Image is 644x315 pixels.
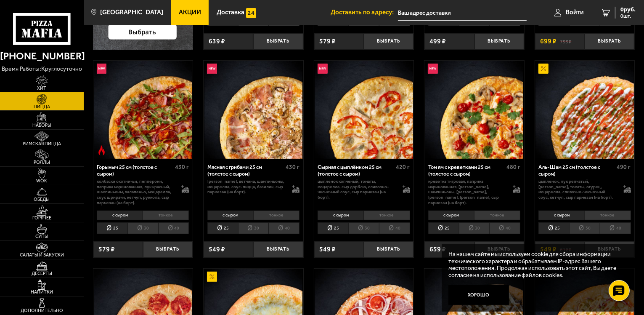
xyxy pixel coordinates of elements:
[459,222,490,234] li: 30
[207,179,285,195] p: [PERSON_NAME], ветчина, шампиньоны, моцарелла, соус-пицца, базилик, сыр пармезан (на борт).
[538,179,616,200] p: цыпленок, лук репчатый, [PERSON_NAME], томаты, огурец, моцарелла, сливочно-чесночный соус, кетчуп...
[204,61,303,159] a: НовинкаМясная с грибами 25 см (толстое с сыром)
[253,33,303,50] button: Выбрать
[425,61,524,159] img: Том ям с креветками 25 см (толстое с сыром)
[143,241,193,258] button: Выбрать
[331,9,398,16] span: Доставить по адресу:
[538,211,584,220] li: с сыром
[600,222,631,234] li: 40
[566,9,584,16] span: Войти
[217,9,244,16] span: Доставка
[158,222,189,234] li: 40
[585,33,634,50] button: Выбрать
[348,222,379,234] li: 30
[364,33,413,50] button: Выбрать
[318,164,394,177] div: Сырная с цыплёнком 25 см (толстое с сыром)
[286,163,299,171] span: 430 г
[585,211,631,220] li: тонкое
[97,164,173,177] div: Горыныч 25 см (толстое с сыром)
[474,211,520,220] li: тонкое
[127,222,158,234] li: 30
[448,251,623,278] p: На нашем сайте мы используем cookie для сбора информации технического характера и обрабатываем IP...
[620,13,636,19] span: 0 шт.
[379,222,410,234] li: 40
[448,285,509,305] button: Хорошо
[315,61,413,159] img: Сырная с цыплёнком 25 см (толстое с сыром)
[560,38,572,45] s: 799 ₽
[428,211,474,220] li: с сыром
[209,38,225,45] span: 639 ₽
[538,64,549,74] img: Акционный
[474,33,524,50] button: Выбрать
[428,222,459,234] li: 25
[97,179,175,206] p: колбаски Охотничьи, пепперони, паприка маринованная, лук красный, шампиньоны, халапеньо, моцарелл...
[179,9,201,16] span: Акции
[318,64,328,74] img: Новинка
[314,61,414,159] a: НовинкаСырная с цыплёнком 25 см (толстое с сыром)
[617,163,631,171] span: 490 г
[209,246,225,253] span: 549 ₽
[318,211,363,220] li: с сыром
[97,145,107,155] img: Острое блюдо
[98,246,115,253] span: 579 ₽
[319,246,336,253] span: 549 ₽
[474,241,524,258] button: Выбрать
[620,7,636,13] span: 0 руб.
[429,38,446,45] span: 499 ₽
[238,222,269,234] li: 30
[207,211,253,220] li: с сыром
[489,222,520,234] li: 40
[398,5,527,21] input: Ваш адрес доставки
[585,241,634,258] button: Выбрать
[253,211,299,220] li: тонкое
[540,38,557,45] span: 699 ₽
[535,61,634,159] img: Аль-Шам 25 см (толстое с сыром)
[246,8,256,18] img: 15daf4d41897b9f0e9f617042186c801.svg
[94,61,192,159] img: Горыныч 25 см (толстое с сыром)
[506,163,520,171] span: 480 г
[93,61,193,159] a: НовинкаОстрое блюдоГорыныч 25 см (толстое с сыром)
[318,179,395,200] p: цыпленок копченый, томаты, моцарелла, сыр дорблю, сливочно-чесночный соус, сыр пармезан (на борт).
[538,164,615,177] div: Аль-Шам 25 см (толстое с сыром)
[204,61,303,159] img: Мясная с грибами 25 см (толстое с сыром)
[363,211,410,220] li: тонкое
[268,222,299,234] li: 40
[100,9,163,16] span: [GEOGRAPHIC_DATA]
[396,163,410,171] span: 420 г
[207,222,238,234] li: 25
[319,38,336,45] span: 579 ₽
[175,163,189,171] span: 430 г
[207,64,217,74] img: Новинка
[253,241,303,258] button: Выбрать
[143,211,189,220] li: тонкое
[364,241,413,258] button: Выбрать
[429,246,446,253] span: 659 ₽
[428,179,506,206] p: креветка тигровая, паприка маринованная, [PERSON_NAME], шампиньоны, [PERSON_NAME], [PERSON_NAME],...
[207,164,284,177] div: Мясная с грибами 25 см (толстое с сыром)
[538,222,569,234] li: 25
[569,222,600,234] li: 30
[424,61,524,159] a: НовинкаТом ям с креветками 25 см (толстое с сыром)
[318,222,348,234] li: 25
[97,211,143,220] li: с сыром
[428,64,438,74] img: Новинка
[207,272,217,282] img: Акционный
[97,64,107,74] img: Новинка
[535,61,635,159] a: АкционныйАль-Шам 25 см (толстое с сыром)
[97,222,127,234] li: 25
[428,164,504,177] div: Том ям с креветками 25 см (толстое с сыром)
